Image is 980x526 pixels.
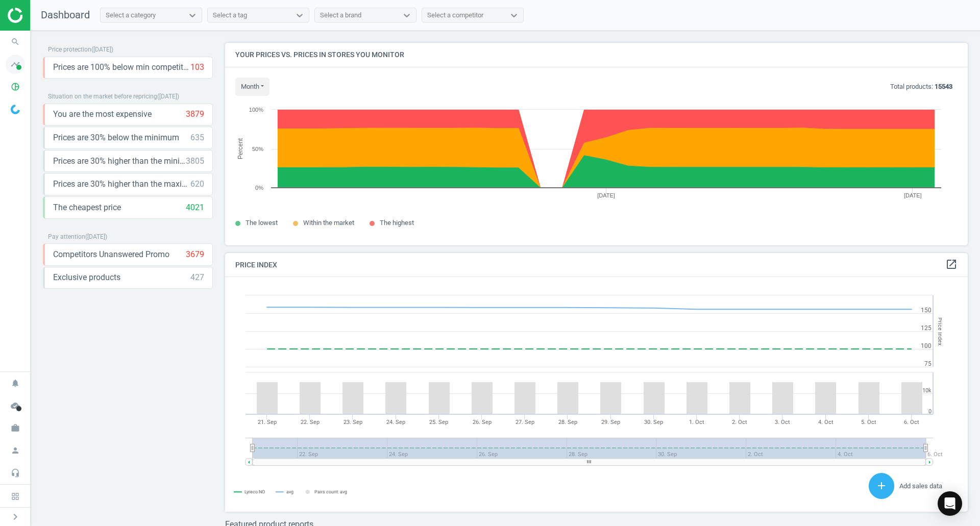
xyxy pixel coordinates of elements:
[48,233,85,240] span: Pay attention
[938,491,962,516] div: Open Intercom Messenger
[314,489,347,494] tspan: Pairs count: avg
[91,46,113,53] span: ( [DATE] )
[53,202,121,213] span: The cheapest price
[53,179,190,190] span: Prices are 30% higher than the maximal
[558,419,577,425] tspan: 28. Sep
[237,138,244,159] tspan: Percent
[861,419,876,425] tspan: 5. Oct
[922,387,932,394] text: 10k
[904,192,922,198] tspan: [DATE]
[429,419,448,425] tspan: 25. Sep
[689,419,704,425] tspan: 1. Oct
[48,93,157,100] span: Situation on the market before repricing
[945,258,958,271] a: open_in_new
[869,473,894,499] button: add
[6,418,25,438] i: work
[427,11,483,20] div: Select a competitor
[255,185,263,191] text: 0%
[252,146,263,152] text: 50%
[6,77,25,96] i: pie_chart_outlined
[344,419,362,425] tspan: 23. Sep
[473,419,492,425] tspan: 26. Sep
[3,510,28,523] button: chevron_right
[106,11,156,20] div: Select a category
[644,419,663,425] tspan: 30. Sep
[935,83,952,90] b: 15543
[320,11,361,20] div: Select a brand
[246,219,278,227] span: The lowest
[516,419,534,425] tspan: 27. Sep
[53,62,190,73] span: Prices are 100% below min competitor
[937,317,943,345] tspan: Price Index
[190,132,204,143] div: 635
[380,219,414,227] span: The highest
[6,441,25,460] i: person
[899,482,942,490] span: Add sales data
[927,451,943,458] tspan: 6. Oct
[6,463,25,483] i: headset_mic
[921,342,932,349] text: 100
[41,9,90,21] span: Dashboard
[921,307,932,314] text: 150
[928,408,932,415] text: 0
[11,105,20,114] img: wGWNvw8QSZomAAAAABJRU5ErkJggg==
[601,419,620,425] tspan: 29. Sep
[48,46,91,53] span: Price protection
[386,419,405,425] tspan: 24. Sep
[286,489,293,494] tspan: avg
[875,480,888,492] i: add
[190,62,204,73] div: 103
[190,272,204,283] div: 427
[9,511,21,523] i: chevron_right
[186,109,204,120] div: 3879
[303,219,354,227] span: Within the market
[301,419,320,425] tspan: 22. Sep
[775,419,790,425] tspan: 3. Oct
[6,396,25,415] i: cloud_done
[186,156,204,167] div: 3805
[225,43,968,67] h4: Your prices vs. prices in stores you monitor
[6,373,25,393] i: notifications
[186,249,204,260] div: 3679
[157,93,179,100] span: ( [DATE] )
[904,419,919,425] tspan: 6. Oct
[732,419,747,425] tspan: 2. Oct
[53,132,179,143] span: Prices are 30% below the minimum
[225,253,968,277] h4: Price Index
[186,202,204,213] div: 4021
[53,249,169,260] span: Competitors Unanswered Promo
[258,419,277,425] tspan: 21. Sep
[213,11,247,20] div: Select a tag
[53,272,120,283] span: Exclusive products
[190,179,204,190] div: 620
[85,233,107,240] span: ( [DATE] )
[6,32,25,52] i: search
[597,192,615,198] tspan: [DATE]
[244,490,265,495] tspan: Lyreco NO
[818,419,834,425] tspan: 4. Oct
[249,107,263,113] text: 100%
[6,55,25,74] i: timeline
[921,324,932,332] text: 125
[235,78,269,96] button: month
[945,258,958,270] i: open_in_new
[890,82,952,91] p: Total products:
[924,360,932,367] text: 75
[8,8,80,23] img: ajHJNr6hYgQAAAAASUVORK5CYII=
[53,156,186,167] span: Prices are 30% higher than the minimum
[53,109,152,120] span: You are the most expensive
